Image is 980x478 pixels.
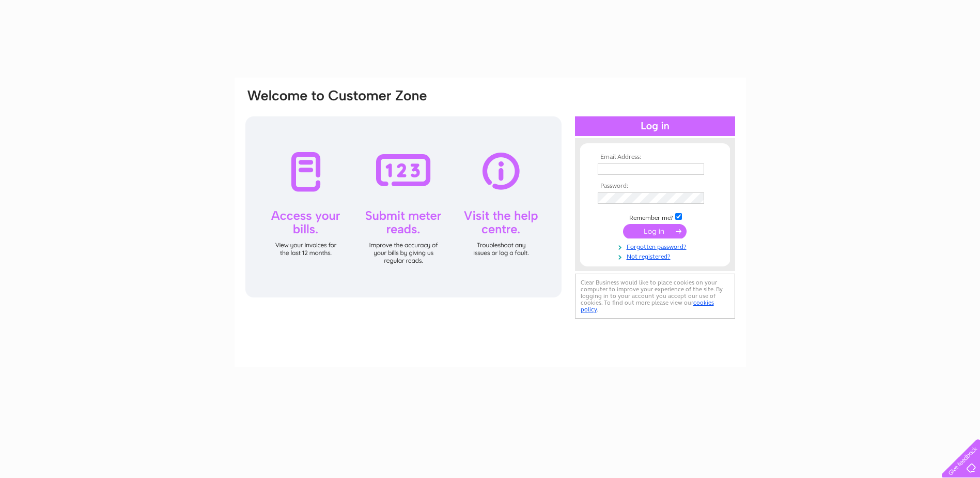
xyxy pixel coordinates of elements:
[595,154,715,161] th: Email Address:
[595,212,715,222] td: Remember me?
[623,224,687,238] input: Submit
[575,274,735,319] div: Clear Business would like to place cookies on your computer to improve your experience of the sit...
[598,251,715,261] a: Not registered?
[581,299,714,313] a: cookies policy
[598,241,715,251] a: Forgotten password?
[595,183,715,190] th: Password:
